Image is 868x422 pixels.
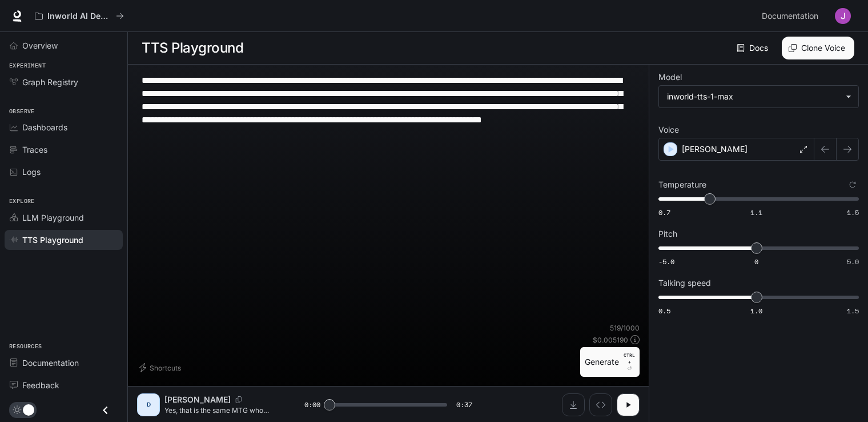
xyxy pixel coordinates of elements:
a: Traces [5,140,123,160]
p: Voice [658,126,679,134]
span: 1.5 [847,208,859,217]
p: Yes, that is the same MTG who thinks [DEMOGRAPHIC_DATA] have space lasers and people can control ... [164,405,277,415]
span: Documentation [22,357,79,369]
span: Overview [22,39,58,51]
span: Logs [22,166,41,178]
p: Pitch [658,230,677,238]
a: Feedback [5,375,123,395]
button: Copy Voice ID [231,396,247,403]
span: Dashboards [22,121,67,133]
button: Clone Voice [782,37,854,59]
p: Talking speed [658,279,711,287]
img: User avatar [835,8,851,24]
p: ⏎ [624,352,635,372]
span: TTS Playground [22,234,83,246]
p: CTRL + [624,352,635,365]
span: 0.7 [658,208,670,217]
span: Documentation [762,9,818,23]
a: Docs [734,37,773,59]
span: 1.1 [750,208,762,217]
h1: TTS Playground [142,37,243,59]
p: [PERSON_NAME] [682,144,748,155]
p: Model [658,73,682,81]
span: 0:37 [456,399,472,411]
div: inworld-tts-1-max [659,86,858,108]
p: Inworld AI Demos [47,11,111,21]
a: Dashboards [5,117,123,137]
div: D [139,396,158,414]
a: Overview [5,35,123,55]
span: 1.5 [847,306,859,316]
a: Documentation [757,5,827,27]
p: 519 / 1000 [610,323,640,333]
button: Close drawer [93,399,118,422]
p: $ 0.005190 [593,335,628,345]
a: Documentation [5,353,123,373]
a: Graph Registry [5,72,123,92]
button: All workspaces [30,5,129,27]
span: 5.0 [847,257,859,266]
button: Reset to default [846,178,859,191]
button: GenerateCTRL +⏎ [580,347,640,377]
span: Feedback [22,379,59,391]
a: LLM Playground [5,208,123,228]
button: User avatar [831,5,854,27]
span: Graph Registry [22,76,78,88]
span: 0.5 [658,306,670,316]
span: 1.0 [750,306,762,316]
span: Dark mode toggle [23,403,34,416]
button: Inspect [589,393,612,416]
button: Shortcuts [137,359,186,377]
a: TTS Playground [5,230,123,250]
span: 0:00 [304,399,320,411]
div: inworld-tts-1-max [667,91,840,102]
button: Download audio [562,393,585,416]
span: Traces [22,144,47,156]
p: Temperature [658,181,706,189]
span: -5.0 [658,257,674,266]
span: LLM Playground [22,212,84,224]
a: Logs [5,162,123,182]
span: 0 [754,257,758,266]
p: [PERSON_NAME] [164,394,231,405]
